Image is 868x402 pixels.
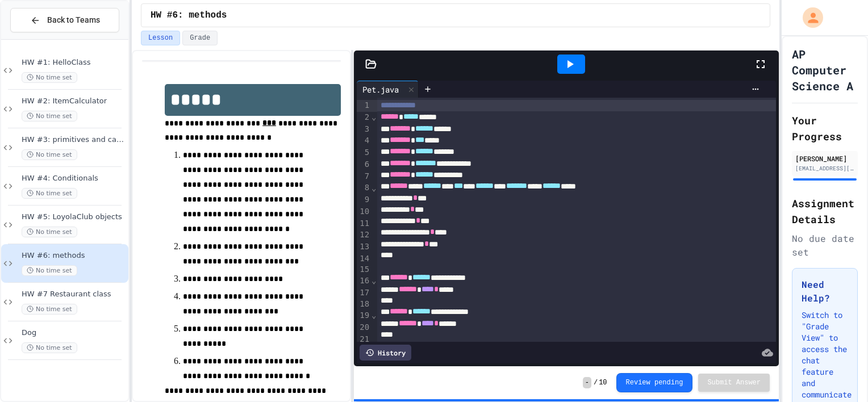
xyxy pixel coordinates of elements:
div: 6 [357,159,371,171]
h3: Need Help? [802,278,848,305]
button: Lesson [141,31,180,45]
div: 12 [357,229,371,241]
div: Pet.java [357,83,404,95]
span: HW #4: Conditionals [22,174,126,183]
div: 11 [357,218,371,230]
span: No time set [22,111,77,122]
div: [EMAIL_ADDRESS][DOMAIN_NAME] [795,164,854,173]
span: Submit Answer [707,378,761,387]
div: 19 [357,310,371,322]
button: Grade [182,31,218,45]
span: HW #3: primitives and casting [22,135,126,145]
div: 21 [357,334,371,345]
span: Back to Teams [47,14,100,26]
div: Pet.java [357,81,419,98]
div: History [360,345,411,361]
span: Fold line [371,311,377,320]
div: 8 [357,182,371,194]
span: HW #6: methods [151,9,227,22]
div: No due date set [792,232,858,259]
h2: Your Progress [792,112,858,144]
span: HW #7 Restaurant class [22,290,126,299]
span: Fold line [371,112,377,122]
span: HW #6: methods [22,251,126,261]
h1: AP Computer Science A [792,46,858,94]
button: Submit Answer [698,374,770,392]
span: Fold line [371,276,377,285]
div: 1 [357,100,371,112]
span: - [583,377,591,388]
div: 10 [357,206,371,218]
span: No time set [22,72,77,83]
div: 14 [357,253,371,265]
div: [PERSON_NAME] [795,153,854,164]
div: 9 [357,194,371,206]
span: No time set [22,342,77,353]
span: No time set [22,149,77,160]
span: Fold line [371,183,377,192]
span: HW #5: LoyolaClub objects [22,212,126,222]
span: No time set [22,227,77,237]
span: No time set [22,304,77,315]
div: 17 [357,287,371,299]
span: HW #1: HelloClass [22,58,126,68]
iframe: chat widget [774,307,857,355]
div: 5 [357,147,371,159]
button: Back to Teams [10,8,119,32]
div: 15 [357,264,371,275]
span: / [594,378,598,387]
div: 3 [357,124,371,136]
div: 20 [357,322,371,334]
iframe: chat widget [820,357,857,391]
span: No time set [22,265,77,276]
div: 16 [357,275,371,287]
button: Review pending [616,373,693,392]
div: 18 [357,299,371,310]
h2: Assignment Details [792,195,858,227]
div: 4 [357,135,371,147]
div: 13 [357,241,371,253]
span: Dog [22,328,126,338]
span: 10 [599,378,607,387]
span: No time set [22,188,77,199]
span: HW #2: ItemCalculator [22,97,126,106]
div: 2 [357,112,371,124]
div: 7 [357,171,371,183]
div: My Account [791,5,826,31]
